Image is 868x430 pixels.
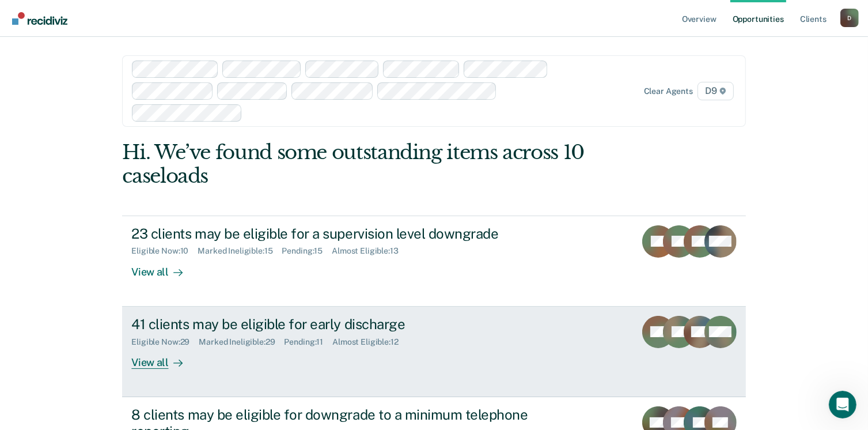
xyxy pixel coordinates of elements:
[131,337,199,347] div: Eligible Now : 29
[332,246,408,256] div: Almost Eligible : 13
[131,316,536,333] div: 41 clients may be eligible for early discharge
[644,86,693,96] div: Clear agents
[282,246,332,256] div: Pending : 15
[199,337,284,347] div: Marked Ineligible : 29
[131,256,196,278] div: View all
[840,9,859,27] button: Profile dropdown button
[698,82,734,100] span: D9
[840,9,859,27] div: D
[829,391,856,418] iframe: Intercom live chat
[131,346,196,369] div: View all
[285,337,333,347] div: Pending : 11
[332,337,408,347] div: Almost Eligible : 12
[12,12,67,25] img: Recidiviz
[131,225,536,242] div: 23 clients may be eligible for a supervision level downgrade
[122,141,621,188] div: Hi. We’ve found some outstanding items across 10 caseloads
[122,307,745,397] a: 41 clients may be eligible for early dischargeEligible Now:29Marked Ineligible:29Pending:11Almost...
[131,246,198,256] div: Eligible Now : 10
[122,216,745,307] a: 23 clients may be eligible for a supervision level downgradeEligible Now:10Marked Ineligible:15Pe...
[198,246,282,256] div: Marked Ineligible : 15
